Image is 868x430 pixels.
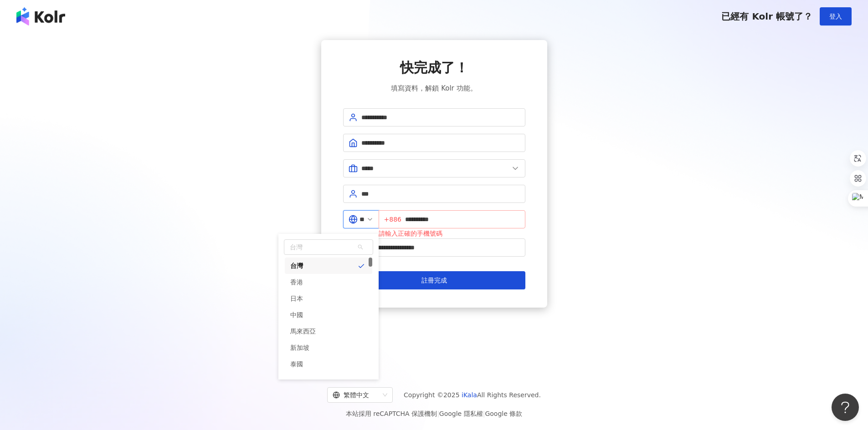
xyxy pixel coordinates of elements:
div: 台灣 [285,258,372,274]
a: Google 條款 [485,410,522,417]
span: 註冊完成 [421,277,447,284]
div: 新加坡 [290,339,309,356]
span: 登入 [829,13,842,20]
button: 註冊完成 [343,271,525,289]
span: | [483,410,485,417]
div: 新加坡 [285,339,372,356]
span: Copyright © 2025 All Rights Reserved. [404,390,541,400]
a: Google 隱私權 [439,410,483,417]
div: 馬來西亞 [285,323,372,339]
button: 登入 [820,7,852,25]
span: 本站採用 reCAPTCHA 保護機制 [346,408,522,419]
div: 中國 [285,307,372,323]
span: 填寫資料，解鎖 Kolr 功能。 [391,83,477,94]
div: 請輸入正確的手機號碼 [379,228,525,238]
span: +886 [384,214,401,224]
img: logo [16,7,65,25]
span: 台灣 [284,240,373,254]
span: 快完成了！ [400,58,468,77]
a: iKala [462,391,477,399]
div: 香港 [290,274,303,290]
iframe: Help Scout Beacon - Open [832,394,859,421]
div: 繁體中文 [333,388,379,402]
div: 中國 [290,307,303,323]
span: 已經有 Kolr 帳號了？ [721,11,812,22]
div: 台灣 [290,258,303,274]
div: 日本 [285,290,372,307]
div: 馬來西亞 [290,323,316,339]
span: | [437,410,439,417]
div: 香港 [285,274,372,290]
div: 泰國 [285,356,372,372]
div: 泰國 [290,356,303,372]
div: 日本 [290,290,303,307]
